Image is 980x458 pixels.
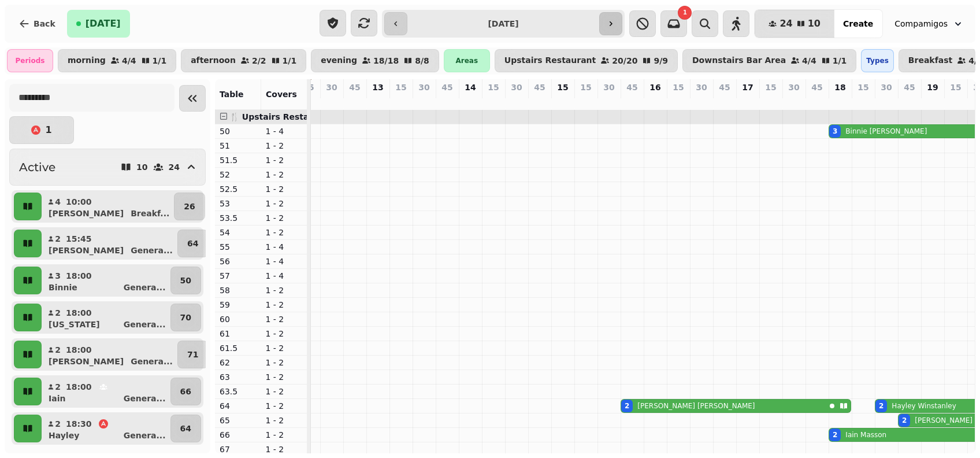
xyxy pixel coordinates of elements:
p: 30 [326,82,337,93]
p: [PERSON_NAME] [49,356,124,367]
button: 218:00[US_STATE]Genera... [44,304,168,331]
p: 1 - 2 [266,169,303,180]
p: 0 [396,95,406,107]
p: 0 [558,95,567,107]
p: 30 [696,82,707,93]
p: 1 / 1 [283,57,297,65]
p: 4 / 4 [802,57,816,65]
p: 0 [327,95,336,107]
p: Breakf ... [131,208,169,219]
p: 56 [220,256,257,267]
p: 52 [220,169,257,180]
span: 10 [808,19,821,28]
p: 1 [45,125,51,135]
p: 15 [395,82,406,93]
p: 50 [180,275,191,286]
p: 0 [535,95,544,107]
p: 18:30 [66,418,92,430]
p: 1 - 2 [266,140,303,152]
button: 410:00[PERSON_NAME]Breakf... [44,193,172,220]
p: 15 [580,82,591,93]
p: Genera ... [124,282,166,293]
p: 2 [882,95,891,107]
p: 30 [511,82,522,93]
p: 45 [626,82,637,93]
button: 66 [170,378,201,405]
p: 14 [465,82,476,93]
p: Genera ... [124,393,166,404]
p: 0 [581,95,591,107]
button: morning4/41/1 [58,49,176,72]
button: evening18/188/8 [311,49,439,72]
p: 64 [180,423,191,434]
p: Hayley Winstanley [892,401,956,411]
button: 218:00[PERSON_NAME]Genera... [44,341,175,368]
p: 4 / 4 [122,57,136,65]
p: evening [321,56,357,65]
p: 1 - 2 [266,357,303,368]
p: 0 [951,95,960,107]
p: 67 [220,444,257,455]
p: 71 [187,349,198,360]
p: 13 [372,82,383,93]
p: 0 [766,95,775,107]
p: Downstairs Bar Area [692,56,786,65]
button: 218:00IainGenera... [44,378,168,405]
p: 0 [674,95,683,107]
p: 15:45 [66,233,92,245]
p: 62 [220,357,257,368]
p: 1 - 2 [266,342,303,354]
p: 4 [54,196,61,208]
div: 2 [625,401,629,411]
p: 2 [54,233,61,245]
button: Create [834,10,882,38]
p: 1 - 4 [266,125,303,137]
p: 66 [220,429,257,441]
button: 1 [9,116,74,144]
p: 0 [789,95,799,107]
p: 45 [534,82,545,93]
p: 30 [418,82,429,93]
p: 30 [881,82,892,93]
p: Breakfast [908,56,952,65]
p: 0 [720,95,729,107]
p: 2 [54,418,61,430]
p: 60 [220,313,257,325]
p: 1 - 2 [266,313,303,325]
p: 50 [220,125,257,137]
button: Upstairs Restaurant20/209/9 [495,49,678,72]
p: 1 - 2 [266,212,303,224]
p: 1 - 2 [266,400,303,412]
p: 0 [466,95,475,107]
p: 10:00 [66,196,92,208]
span: [DATE] [86,19,121,28]
button: 26 [174,193,205,220]
p: 3 [54,270,61,282]
p: 63 [220,371,257,383]
p: 64 [220,400,257,412]
p: 45 [349,82,360,93]
p: 53.5 [220,212,257,224]
div: 2 [833,430,837,439]
p: 65 [220,415,257,426]
p: 45 [811,82,822,93]
div: 2 [902,416,907,425]
p: 15 [857,82,868,93]
p: 0 [489,95,498,107]
p: 57 [220,270,257,282]
p: 63.5 [220,386,257,397]
p: 2 [54,307,61,319]
p: 1 - 2 [266,386,303,397]
p: 1 - 2 [266,227,303,238]
p: 3 [928,95,937,107]
p: 1 - 2 [266,183,303,195]
button: afternoon2/21/1 [181,49,306,72]
p: Genera ... [124,319,166,330]
p: 0 [373,95,383,107]
p: 24 [169,163,180,171]
button: 70 [170,304,201,331]
p: 2 [54,344,61,356]
button: 64 [177,230,208,257]
p: Upstairs Restaurant [504,56,596,65]
p: 66 [180,386,191,397]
